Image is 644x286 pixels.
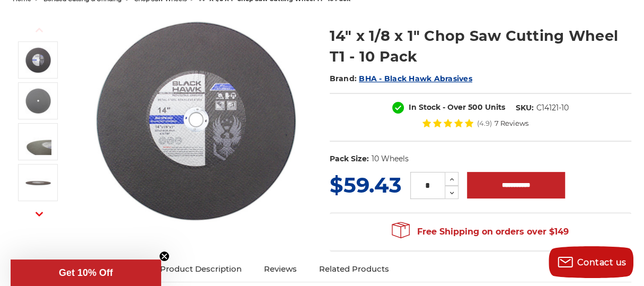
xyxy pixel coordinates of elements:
span: Brand: [330,74,357,83]
img: 14 Inch Chop Saw Wheel [91,14,303,227]
span: - Over [443,102,466,112]
span: Free Shipping on orders over $149 [392,221,569,242]
dt: SKU: [516,102,534,114]
span: (4.9) [477,120,492,127]
span: Get 10% Off [59,267,113,278]
a: Product Description [149,257,253,281]
button: Next [27,202,52,225]
img: 14 Inch Cutting Wheel for Chop Saw [25,88,51,114]
span: Contact us [577,257,627,267]
h1: 14" x 1/8 x 1" Chop Saw Cutting Wheel T1 - 10 Pack [330,25,631,67]
dt: Pack Size: [330,153,369,164]
span: $59.43 [330,172,402,198]
dd: 10 Wheels [371,153,408,164]
div: Get 10% OffClose teaser [11,259,161,286]
button: Contact us [549,246,633,278]
span: Units [485,102,505,112]
img: 14 inch stationary chop saw abrasive blade [25,128,51,155]
dd: C14121-10 [536,102,569,114]
a: Frequently Bought Together [13,257,149,281]
span: 7 Reviews [495,120,528,127]
a: Related Products [308,257,400,281]
button: Previous [27,19,52,41]
span: In Stock [409,102,440,112]
img: chop saw cutting disc [25,169,51,196]
span: 500 [468,102,483,112]
a: Reviews [253,257,308,281]
a: BHA - Black Hawk Abrasives [359,74,472,83]
button: Close teaser [159,251,170,262]
img: 14 Inch Chop Saw Wheel [25,47,51,73]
